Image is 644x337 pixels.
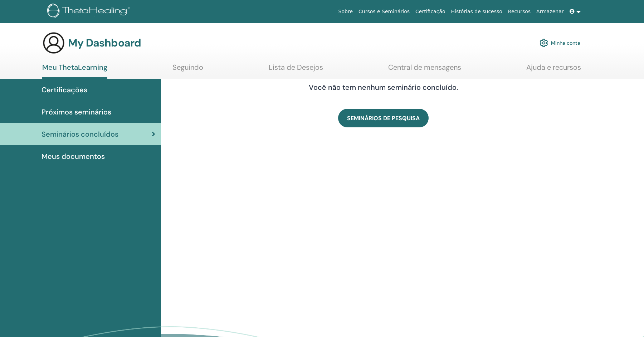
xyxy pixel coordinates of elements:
[42,63,107,79] a: Meu ThetaLearning
[68,36,141,49] h3: My Dashboard
[338,109,429,127] a: SEMINÁRIOS DE PESQUISA
[533,5,566,18] a: Armazenar
[347,114,420,122] span: SEMINÁRIOS DE PESQUISA
[42,151,105,162] span: Meus documentos
[47,4,133,20] img: logo.png
[42,107,111,117] span: Próximos seminários
[388,63,461,77] a: Central de mensagens
[526,63,581,77] a: Ajuda e recursos
[356,5,413,18] a: Cursos e Seminários
[270,83,496,92] h4: Você não tem nenhum seminário concluído.
[540,35,580,51] a: Minha conta
[540,37,548,49] img: cog.svg
[448,5,505,18] a: Histórias de sucesso
[42,129,118,140] span: Seminários concluídos
[505,5,533,18] a: Recursos
[269,63,323,77] a: Lista de Desejos
[413,5,448,18] a: Certificação
[172,63,203,77] a: Seguindo
[336,5,356,18] a: Sobre
[42,84,87,95] span: Certificações
[42,31,65,54] img: generic-user-icon.jpg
